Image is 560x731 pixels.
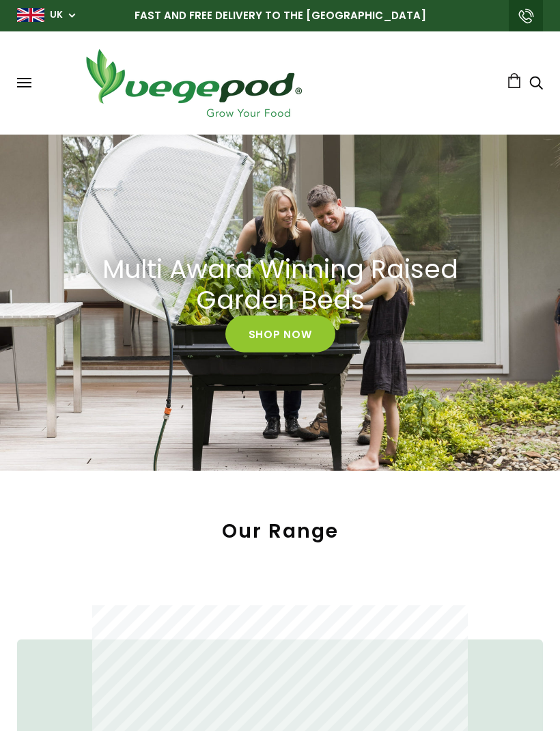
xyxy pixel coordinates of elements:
h2: Our Range [17,519,543,544]
a: Multi Award Winning Raised Garden Beds [59,253,501,316]
a: Shop Now [225,315,335,352]
img: gb_large.png [17,8,44,22]
img: Vegepod [74,45,313,121]
a: UK [50,8,63,22]
a: Search [529,77,543,92]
